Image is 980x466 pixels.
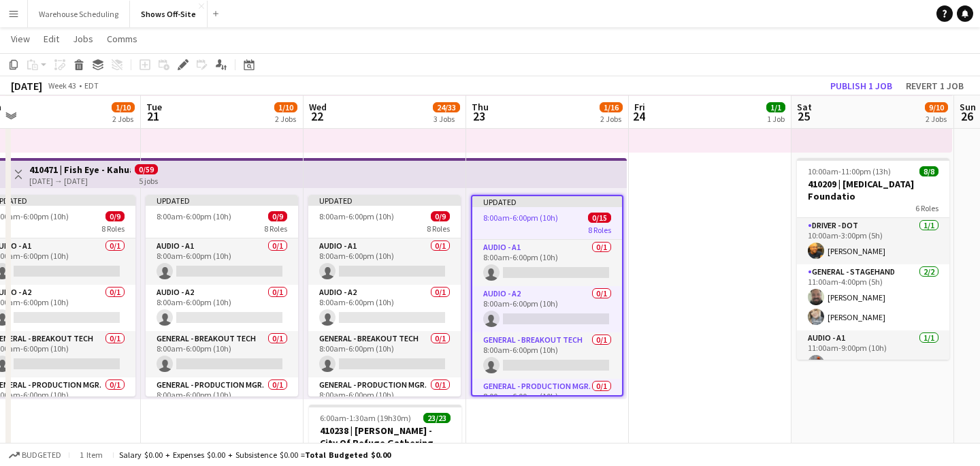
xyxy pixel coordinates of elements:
app-card-role: Audio - A20/18:00am-6:00pm (10h) [472,286,622,332]
span: Thu [472,101,489,113]
span: 6:00am-1:30am (19h30m) (Thu) [320,413,423,423]
span: 1/10 [112,102,135,112]
app-card-role: Audio - A10/18:00am-6:00pm (10h) [308,238,461,285]
span: 1/10 [274,102,297,112]
span: 22 [307,108,327,124]
h3: 410238 | [PERSON_NAME] - City Of Refuge Gathering 2025 [309,424,461,449]
span: Tue [146,101,162,113]
div: 1 Job [767,114,785,124]
h3: 410471 | Fish Eye - Kahua Enabling 2025 [29,164,131,176]
span: Edit [44,33,59,45]
div: EDT [84,80,99,91]
app-card-role: General - Breakout Tech0/18:00am-6:00pm (10h) [472,332,622,379]
span: 23 [470,108,489,124]
span: 0/9 [105,211,125,221]
app-card-role: General - Production Mgr.0/18:00am-6:00pm (10h) [146,377,298,424]
a: Jobs [67,30,99,48]
span: 10:00am-11:00pm (13h) [808,166,891,176]
app-card-role: General - Stagehand2/211:00am-4:00pm (5h)[PERSON_NAME][PERSON_NAME] [797,264,949,330]
app-card-role: General - Breakout Tech0/18:00am-6:00pm (10h) [146,331,298,377]
span: 25 [795,108,812,124]
span: 26 [958,108,976,124]
span: Comms [107,33,137,45]
a: Edit [38,30,65,48]
span: Fri [634,101,645,113]
div: 2 Jobs [112,114,134,124]
span: Jobs [73,33,93,45]
button: Shows Off-Site [130,1,208,27]
app-card-role: Audio - A10/18:00am-6:00pm (10h) [472,240,622,286]
span: 8:00am-6:00pm (10h) [319,211,394,221]
span: Total Budgeted $0.00 [305,450,391,460]
a: Comms [101,30,143,48]
div: Updated [308,195,461,206]
div: [DATE] [11,79,42,93]
button: Warehouse Scheduling [28,1,130,27]
span: Sat [797,101,812,113]
app-card-role: Audio - A20/18:00am-6:00pm (10h) [146,285,298,331]
span: 8 Roles [101,223,125,234]
button: Revert 1 job [900,77,969,95]
app-card-role: Audio - A11/111:00am-9:00pm (10h)[PERSON_NAME] [797,330,949,377]
span: 6 Roles [915,203,938,213]
span: 24 [632,108,645,124]
span: View [11,33,30,45]
span: Sun [960,101,976,113]
span: 0/9 [268,211,287,221]
div: 2 Jobs [600,114,622,124]
span: 8 Roles [427,223,450,234]
app-card-role: Audio - A20/18:00am-6:00pm (10h) [308,285,461,331]
div: 2 Jobs [275,114,297,124]
app-job-card: Updated8:00am-6:00pm (10h)0/158 RolesAudio - A10/18:00am-6:00pm (10h) Audio - A20/18:00am-6:00pm ... [471,195,623,397]
div: Updated [146,195,298,206]
app-card-role: General - Production Mgr.0/18:00am-6:00pm (10h) [308,377,461,424]
div: Salary $0.00 + Expenses $0.00 + Subsistence $0.00 = [119,450,391,460]
div: Updated [472,196,622,207]
app-card-role: General - Breakout Tech0/18:00am-6:00pm (10h) [308,331,461,377]
span: 9/10 [925,102,948,112]
span: Budgeted [22,450,61,460]
span: 23/23 [423,413,451,423]
span: Week 43 [45,80,79,91]
span: 8:00am-6:00pm (10h) [157,211,231,221]
span: 8/8 [919,166,938,176]
div: 5 jobs [139,174,158,186]
button: Budgeted [7,448,63,463]
span: 21 [144,108,162,124]
div: [DATE] → [DATE] [29,176,131,186]
app-card-role: Driver - DOT1/110:00am-3:00pm (5h)[PERSON_NAME] [797,218,949,264]
span: 8 Roles [588,225,611,235]
app-job-card: 10:00am-11:00pm (13h)8/8410209 | [MEDICAL_DATA] Foundatio6 RolesDriver - DOT1/110:00am-3:00pm (5h... [797,158,949,360]
span: Wed [309,101,327,113]
span: 0/59 [135,164,158,174]
a: View [5,30,35,48]
app-card-role: Audio - A10/18:00am-6:00pm (10h) [146,238,298,285]
span: 1/1 [766,102,785,112]
span: 8:00am-6:00pm (10h) [483,213,558,223]
div: 2 Jobs [926,114,947,124]
span: 0/15 [588,213,611,223]
app-job-card: Updated8:00am-6:00pm (10h)0/98 RolesAudio - A10/18:00am-6:00pm (10h) Audio - A20/18:00am-6:00pm (... [146,195,298,397]
span: 24/33 [433,102,460,112]
span: 1 item [75,450,108,460]
button: Publish 1 job [825,77,898,95]
span: 0/9 [431,211,450,221]
app-job-card: Updated8:00am-6:00pm (10h)0/98 RolesAudio - A10/18:00am-6:00pm (10h) Audio - A20/18:00am-6:00pm (... [308,195,461,397]
div: 3 Jobs [434,114,459,124]
span: 1/16 [600,102,623,112]
h3: 410209 | [MEDICAL_DATA] Foundatio [797,178,949,202]
span: 8 Roles [264,223,287,234]
app-card-role: General - Production Mgr.0/18:00am-6:00pm (10h) [472,379,622,425]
